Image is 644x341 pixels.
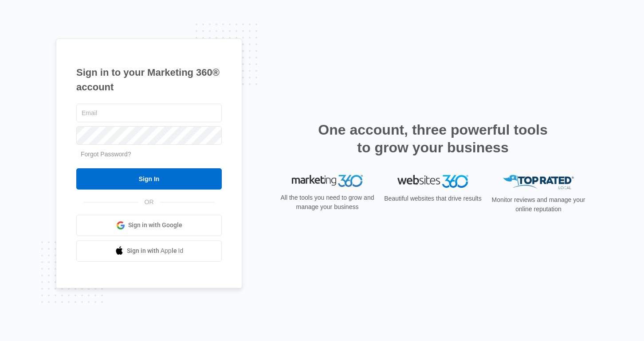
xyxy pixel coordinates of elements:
[81,151,131,158] a: Forgot Password?
[128,221,182,230] span: Sign in with Google
[489,195,588,214] p: Monitor reviews and manage your online reputation
[397,175,468,188] img: Websites 360
[292,175,363,187] img: Marketing 360
[76,104,222,122] input: Email
[278,193,377,212] p: All the tools you need to grow and manage your business
[76,215,222,236] a: Sign in with Google
[76,65,222,94] h1: Sign in to your Marketing 360® account
[138,198,160,207] span: OR
[503,175,574,190] img: Top Rated Local
[76,168,222,190] input: Sign In
[383,194,483,203] p: Beautiful websites that drive results
[76,240,222,262] a: Sign in with Apple Id
[315,121,550,156] h2: One account, three powerful tools to grow your business
[127,246,184,256] span: Sign in with Apple Id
